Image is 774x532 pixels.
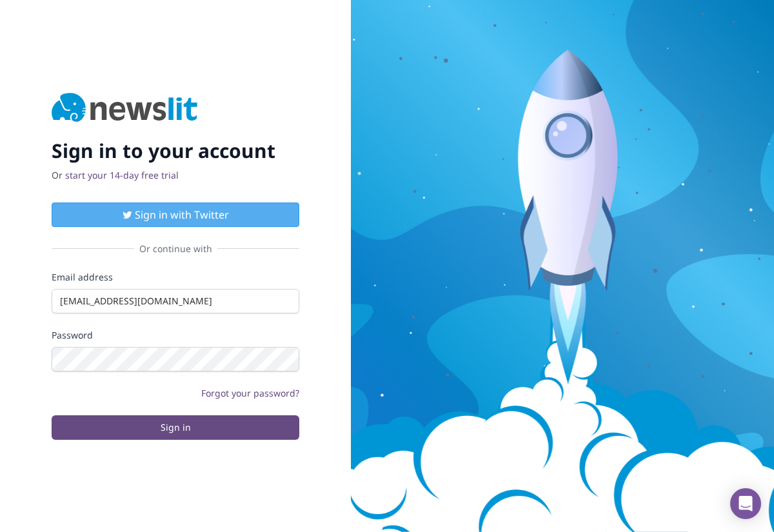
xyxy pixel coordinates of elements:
[52,202,299,227] button: Sign in with Twitter
[730,488,761,519] div: Open Intercom Messenger
[65,169,179,181] a: start your 14-day free trial
[201,387,299,399] a: Forgot your password?
[134,242,217,255] span: Or continue with
[52,139,299,163] h2: Sign in to your account
[52,329,299,342] label: Password
[52,415,299,440] button: Sign in
[52,169,299,182] p: Or
[52,271,299,284] label: Email address
[52,93,198,124] img: Newslit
